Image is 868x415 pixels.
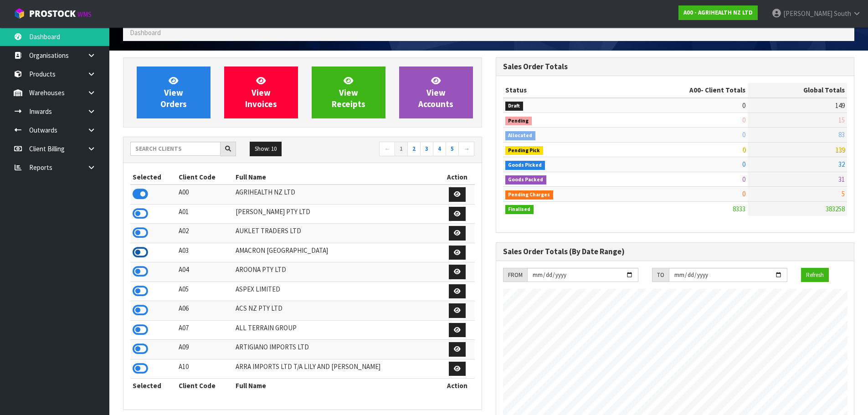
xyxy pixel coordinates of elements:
[418,75,453,109] span: View Accounts
[838,160,845,169] span: 32
[503,247,847,256] h3: Sales Order Totals (By Date Range)
[835,101,845,110] span: 149
[505,190,554,200] span: Pending Charges
[683,9,753,16] strong: A00 - AGRIHEALTH NZ LTD
[420,142,433,156] a: 3
[505,161,545,170] span: Goods Picked
[224,67,298,118] a: ViewInvoices
[395,142,408,156] a: 1
[29,8,76,20] span: ProStock
[399,67,473,118] a: ViewAccounts
[233,340,440,359] td: ARTIGIANO IMPORTS LTD
[505,117,532,126] span: Pending
[616,83,748,97] th: - Client Totals
[826,205,845,213] span: 383258
[742,101,745,110] span: 0
[77,10,92,19] small: WMS
[503,62,847,71] h3: Sales Order Totals
[245,75,277,109] span: View Invoices
[130,379,176,393] th: Selected
[842,190,845,198] span: 5
[440,379,475,393] th: Action
[233,184,440,204] td: AGRIHEALTH NZ LTD
[160,75,187,109] span: View Orders
[233,282,440,301] td: ASPEX LIMITED
[312,67,385,118] a: ViewReceipts
[14,8,25,19] img: cube-alt.png
[130,170,176,184] th: Selected
[233,204,440,224] td: [PERSON_NAME] PTY LTD
[742,116,745,124] span: 0
[505,102,524,111] span: Draft
[838,116,845,124] span: 15
[835,145,845,154] span: 139
[458,142,474,156] a: →
[176,204,234,224] td: A01
[176,170,234,184] th: Client Code
[801,268,829,282] button: Refresh
[407,142,421,156] a: 2
[748,83,847,97] th: Global Totals
[332,75,365,109] span: View Receipts
[176,282,234,301] td: A05
[137,67,211,118] a: ViewOrders
[742,145,745,154] span: 0
[250,142,282,156] button: Show: 10
[505,131,536,140] span: Allocated
[379,142,395,156] a: ←
[733,205,745,213] span: 8333
[742,130,745,139] span: 0
[505,205,534,214] span: Finalised
[503,268,527,282] div: FROM
[505,146,544,155] span: Pending Pick
[838,130,845,139] span: 83
[130,142,221,156] input: Search clients
[678,5,758,20] a: A00 - AGRIHEALTH NZ LTD
[233,243,440,262] td: AMACRON [GEOGRAPHIC_DATA]
[446,142,459,156] a: 5
[176,379,234,393] th: Client Code
[834,9,851,18] span: South
[130,28,161,37] span: Dashboard
[176,243,234,262] td: A03
[742,160,745,169] span: 0
[176,320,234,340] td: A07
[440,170,475,184] th: Action
[176,262,234,282] td: A04
[309,142,475,158] nav: Page navigation
[176,184,234,204] td: A00
[176,340,234,359] td: A09
[176,301,234,321] td: A06
[233,359,440,379] td: ARRA IMPORTS LTD T/A LILY AND [PERSON_NAME]
[233,301,440,321] td: ACS NZ PTY LTD
[503,83,617,97] th: Status
[233,262,440,282] td: AROONA PTY LTD
[652,268,669,282] div: TO
[233,224,440,243] td: AUKLET TRADERS LTD
[176,224,234,243] td: A02
[838,175,845,184] span: 31
[742,175,745,184] span: 0
[783,9,832,18] span: [PERSON_NAME]
[233,379,440,393] th: Full Name
[433,142,446,156] a: 4
[233,320,440,340] td: ALL TERRAIN GROUP
[233,170,440,184] th: Full Name
[689,86,701,94] span: A00
[742,190,745,198] span: 0
[176,359,234,379] td: A10
[505,175,547,184] span: Goods Packed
